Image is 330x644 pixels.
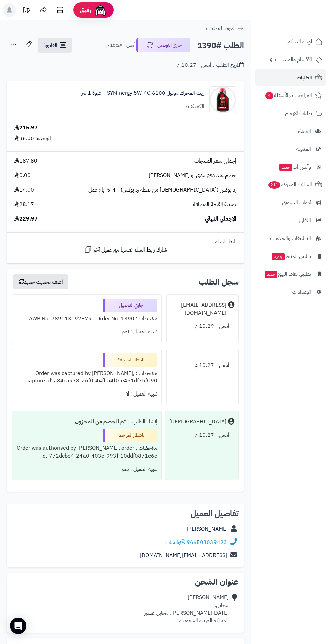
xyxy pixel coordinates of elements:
a: 966503039423 [187,538,227,546]
span: المدونة [296,144,311,154]
span: خصم عند دفع مدى او [PERSON_NAME] [148,172,236,179]
span: الإعدادات [292,287,311,297]
div: إنشاء الطلب .... [16,415,157,429]
div: تنبيه العميل : لا [16,387,157,401]
button: جاري التوصيل [136,38,190,52]
span: المراجعات والأسئلة [265,91,312,100]
span: طلبات الإرجاع [285,109,312,118]
img: 1747827177-Screenshot%202025-05-21%20143232-90x90.jpg [210,86,236,113]
div: Open Intercom Messenger [10,618,26,634]
div: أمس - 10:29 م [171,320,234,333]
a: الطلبات [255,69,326,86]
a: [EMAIL_ADDRESS][DOMAIN_NAME] [140,551,227,559]
span: تطبيق نقاط البيع [264,269,311,279]
span: 211 [268,181,280,189]
a: لوحة التحكم [255,34,326,50]
a: تطبيق نقاط البيعجديد [255,266,326,282]
a: التطبيقات والخدمات [255,230,326,246]
span: العملاء [298,126,311,136]
span: 28.17 [14,201,34,208]
span: تطبيق المتجر [271,252,311,261]
span: التطبيقات والخدمات [270,234,311,243]
a: [PERSON_NAME] [187,525,228,533]
div: تاريخ الطلب : أمس - 10:27 م [177,61,244,69]
span: إجمالي سعر المنتجات [194,157,236,165]
div: ملاحظات : Order was captured by [PERSON_NAME], capture id: a84ca938-26f0-44ff-a4f0-e451df35f090 [16,367,157,388]
a: الفاتورة [38,38,72,53]
div: [EMAIL_ADDRESS][DOMAIN_NAME] [171,301,226,317]
span: جديد [279,164,292,171]
span: التقارير [298,216,311,225]
a: تطبيق المتجرجديد [255,248,326,264]
span: شارك رابط السلة نفسها مع عميل آخر [94,246,167,254]
div: ملاحظات : Order was authorised by [PERSON_NAME], order id: 772dcbe4-24a0-403e-993f-10ddf0871c6e [16,442,157,463]
span: الطلبات [297,73,312,82]
div: تنبيه العميل : نعم [16,325,157,339]
a: العودة للطلبات [206,24,244,32]
a: السلات المتروكة211 [255,177,326,193]
a: تحديثات المنصة [18,3,35,19]
h2: عنوان الشحن [12,578,239,586]
b: تم الخصم من المخزون [75,418,126,426]
a: طلبات الإرجاع [255,105,326,121]
span: الفاتورة [43,41,57,49]
h2: تفاصيل العميل [12,509,239,518]
div: [PERSON_NAME] محايل، [DATE][PERSON_NAME]، محايل عسير المملكة العربية السعودية [144,594,229,624]
button: أضف تحديث جديد [13,274,68,289]
div: أمس - 10:27 م [169,429,234,442]
a: وآتس آبجديد [255,159,326,175]
span: 14.00 [14,186,34,194]
span: السلات المتروكة [268,180,312,189]
div: الكمية: 6 [186,103,204,110]
div: الوحدة: 36.00 [14,135,51,142]
span: جديد [272,253,285,260]
h2: الطلب #1390 [197,38,244,52]
a: شارك رابط السلة نفسها مع عميل آخر [84,245,167,254]
div: رابط السلة [9,238,241,246]
div: أمس - 10:27 م [171,359,234,372]
h3: سجل الطلب [199,278,239,286]
span: 187.80 [14,157,37,165]
span: 229.97 [14,215,38,223]
div: بانتظار المراجعة [103,429,157,442]
span: 4 [265,92,273,99]
div: تنبيه العميل : نعم [16,463,157,476]
a: التقارير [255,212,326,229]
img: ai-face.png [94,3,107,17]
a: الإعدادات [255,284,326,300]
span: العودة للطلبات [206,24,236,32]
span: وآتس آب [279,162,311,172]
a: زيت المحرك موتول 6100 SYN-nergy 5W-40 – عبوة 1 لتر [82,89,204,97]
span: رفيق [80,6,91,14]
a: أدوات التسويق [255,195,326,211]
span: جديد [265,271,277,278]
div: بانتظار المراجعة [103,353,157,367]
span: الأقسام والمنتجات [275,55,312,64]
span: أدوات التسويق [282,198,311,207]
a: المدونة [255,141,326,157]
span: 0.00 [14,172,31,179]
div: ملاحظات : AWB No. 789113192379 - Order No. 1390 [16,312,157,325]
a: المراجعات والأسئلة4 [255,87,326,104]
div: 215.97 [14,124,38,132]
span: رد بوكس ([DEMOGRAPHIC_DATA] من نقطة رد بوكس) - 4-5 ايام عمل [88,186,236,194]
a: واتساب [165,538,185,546]
small: أمس - 10:29 م [106,42,135,49]
span: ضريبة القيمة المضافة [193,201,236,208]
span: الإجمالي النهائي [205,215,236,223]
a: العملاء [255,123,326,139]
div: جاري التوصيل [103,299,157,312]
span: لوحة التحكم [287,37,312,47]
div: [DEMOGRAPHIC_DATA] [169,418,226,426]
